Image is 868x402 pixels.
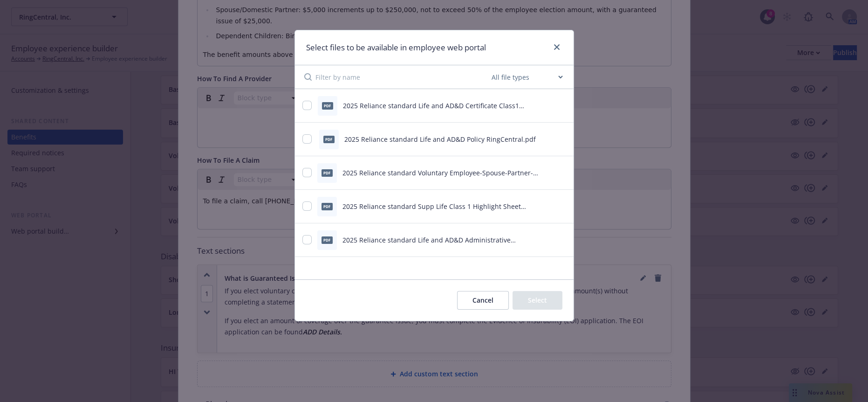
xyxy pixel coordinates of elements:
[342,202,526,221] span: 2025 Reliance standard Supp Life Class 1 Highlight Sheet RingCentral, Inc.pdf
[342,236,516,254] span: 2025 Reliance standard Life and AD&D Administrative Agreement RingCentral.pdf
[321,236,333,243] span: pdf
[343,101,524,120] span: 2025 Reliance standard Life and AD&D Certificate Class1 RingCentral.pdf
[543,235,550,245] button: download file
[558,101,566,111] button: preview file
[558,168,566,178] button: preview file
[322,102,333,109] span: pdf
[321,203,333,210] span: pdf
[304,73,312,81] svg: Search
[543,201,550,211] button: download file
[558,201,566,211] button: preview file
[457,291,509,310] button: Cancel
[543,101,550,111] button: download file
[558,134,566,144] button: preview file
[344,135,536,144] span: 2025 Reliance standard Life and AD&D Policy RingCentral.pdf
[315,65,490,89] input: Filter by name
[558,235,566,245] button: preview file
[323,136,335,143] span: pdf
[543,134,550,144] button: download file
[342,168,538,187] span: 2025 Reliance standard Voluntary Employee-Spouse-Partner-Child Life Benefit Summary RingCentral, ...
[306,42,486,54] h1: Select files to be available in employee web portal
[321,169,333,176] span: pdf
[543,168,550,178] button: download file
[551,42,562,53] a: close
